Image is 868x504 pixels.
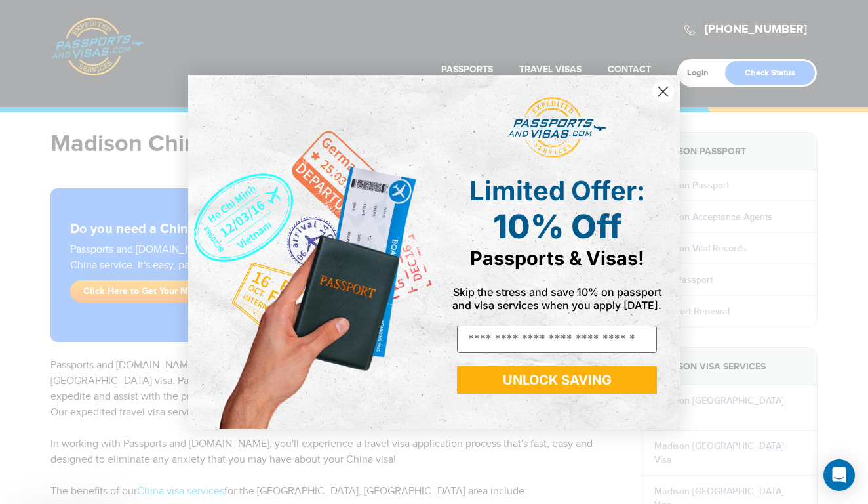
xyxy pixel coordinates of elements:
[470,247,644,270] span: Passports & Visas!
[452,285,661,312] span: Skip the stress and save 10% on passport and visa services when you apply [DATE].
[469,175,645,207] span: Limited Offer:
[652,80,675,103] button: Close dialog
[508,97,606,159] img: passports and visas
[493,207,621,246] span: 10% Off
[823,459,855,491] div: Open Intercom Messenger
[457,366,657,394] button: UNLOCK SAVING
[188,75,434,429] img: de9cda0d-0715-46ca-9a25-073762a91ba7.png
